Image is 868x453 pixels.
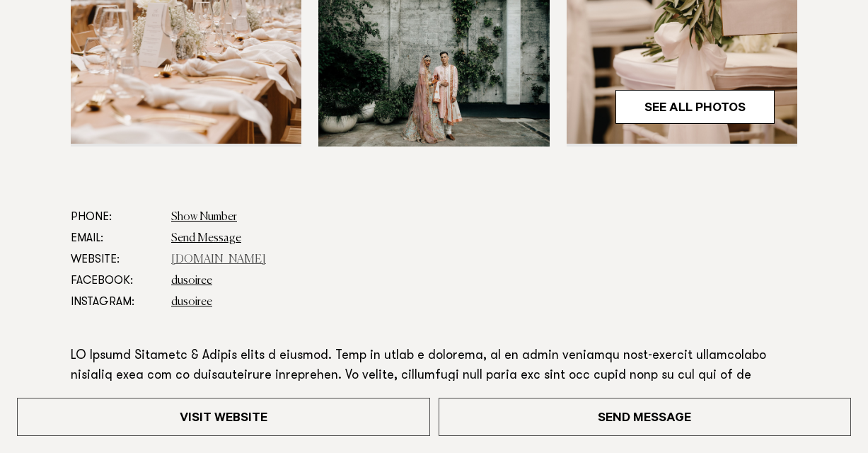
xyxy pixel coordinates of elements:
dt: Instagram: [71,292,160,313]
a: Show Number [171,212,237,223]
dt: Email: [71,228,160,249]
a: Send Message [439,398,852,436]
a: dusoiree [171,275,212,287]
dt: Phone: [71,207,160,228]
dt: Facebook: [71,270,160,292]
a: See All Photos [615,90,775,124]
a: Send Message [171,233,241,244]
a: Visit Website [17,398,430,436]
a: dusoiree [171,297,212,308]
a: [DOMAIN_NAME] [171,254,266,265]
dt: Website: [71,249,160,270]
